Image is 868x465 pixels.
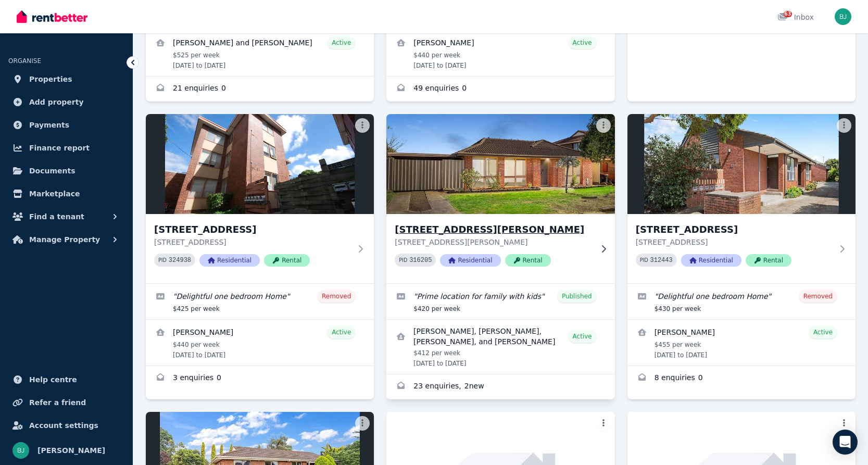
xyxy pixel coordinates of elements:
[264,254,310,267] span: Rental
[8,392,124,413] a: Refer a friend
[505,254,551,267] span: Rental
[833,430,858,455] div: Open Intercom Messenger
[386,114,614,283] a: 57 Hilton Way, Melton West[STREET_ADDRESS][PERSON_NAME][STREET_ADDRESS][PERSON_NAME]PID 316205Res...
[409,257,432,264] code: 316205
[627,366,856,391] a: Enquiries for unit 1/1 Larnoo Avenue, Brunswick West
[386,30,614,76] a: View details for Michael Hobbs
[146,320,374,366] a: View details for Gordon Smith
[154,222,351,237] h3: [STREET_ADDRESS]
[777,12,814,22] div: Inbox
[169,257,191,264] code: 324938
[837,118,851,133] button: More options
[386,374,614,399] a: Enquiries for 57 Hilton Way, Melton West
[37,444,105,457] span: [PERSON_NAME]
[681,254,741,267] span: Residential
[596,416,611,431] button: More options
[835,8,851,25] img: Bom Jin
[29,119,69,131] span: Payments
[386,77,614,102] a: Enquiries for 6/282 Langridge Street, Abbotsford
[29,165,76,177] span: Documents
[636,237,833,247] p: [STREET_ADDRESS]
[440,254,500,267] span: Residential
[8,137,124,158] a: Finance report
[29,187,80,200] span: Marketplace
[146,77,374,102] a: Enquiries for 3/282 Langridge Street, Abbotsford
[627,114,856,214] img: unit 1/1 Larnoo Avenue, Brunswick West
[8,369,124,390] a: Help centre
[8,160,124,181] a: Documents
[627,320,856,366] a: View details for Niamh Cooke
[627,114,856,283] a: unit 1/1 Larnoo Avenue, Brunswick West[STREET_ADDRESS][STREET_ADDRESS]PID 312443ResidentialRental
[8,183,124,204] a: Marketplace
[29,233,100,246] span: Manage Property
[154,237,351,247] p: [STREET_ADDRESS]
[29,73,72,85] span: Properties
[8,115,124,135] a: Payments
[158,257,167,263] small: PID
[386,320,614,374] a: View details for Gloria Patelesio, Raylee Lafaele, Vanessa Patelesio, and Peti Lauese
[146,114,374,283] a: 2/282 Langridge Street, Abbotsford[STREET_ADDRESS][STREET_ADDRESS]PID 324938ResidentialRental
[8,206,124,227] button: Find a tenant
[837,416,851,431] button: More options
[784,11,792,17] span: 63
[29,142,90,154] span: Finance report
[395,237,592,247] p: [STREET_ADDRESS][PERSON_NAME]
[8,57,41,65] span: ORGANISE
[8,229,124,250] button: Manage Property
[636,222,833,237] h3: [STREET_ADDRESS]
[355,118,370,133] button: More options
[146,284,374,319] a: Edit listing: Delightful one bedroom Home
[627,284,856,319] a: Edit listing: Delightful one bedroom Home
[12,442,29,459] img: Bom Jin
[399,257,407,263] small: PID
[29,96,84,108] span: Add property
[146,366,374,391] a: Enquiries for 2/282 Langridge Street, Abbotsford
[355,416,370,431] button: More options
[8,415,124,436] a: Account settings
[386,284,614,319] a: Edit listing: Prime location for family with kids
[29,419,98,432] span: Account settings
[650,257,673,264] code: 312443
[146,114,374,214] img: 2/282 Langridge Street, Abbotsford
[8,92,124,112] a: Add property
[8,69,124,90] a: Properties
[395,222,592,237] h3: [STREET_ADDRESS][PERSON_NAME]
[640,257,648,263] small: PID
[29,210,84,223] span: Find a tenant
[29,373,77,386] span: Help centre
[146,30,374,76] a: View details for Julien Pascal and Xiang Jing Yang
[746,254,791,267] span: Rental
[381,111,620,217] img: 57 Hilton Way, Melton West
[199,254,260,267] span: Residential
[596,118,611,133] button: More options
[29,396,86,409] span: Refer a friend
[17,9,87,24] img: RentBetter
